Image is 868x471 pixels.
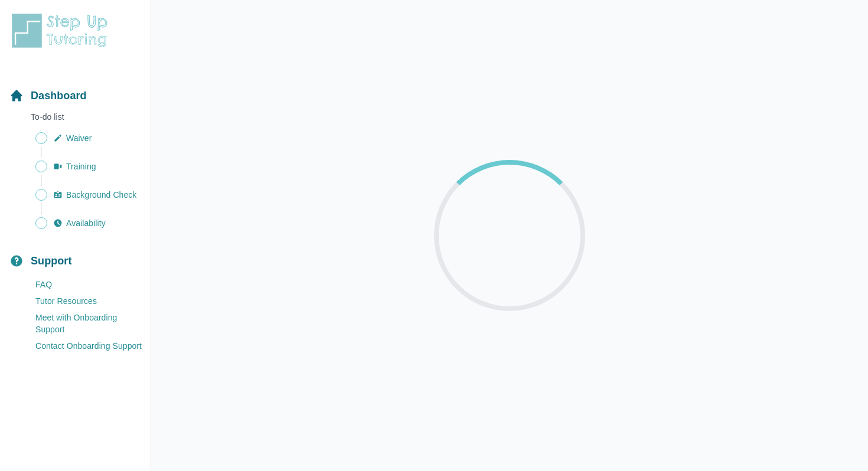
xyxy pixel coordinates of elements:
[9,187,151,203] a: Background Check
[66,161,96,172] span: Training
[9,130,151,146] a: Waiver
[9,338,151,354] a: Contact Onboarding Support
[31,253,71,269] span: Support
[66,132,92,144] span: Waiver
[9,158,151,175] a: Training
[9,12,115,50] img: logo
[9,293,151,309] a: Tutor Resources
[9,215,151,231] a: Availability
[66,217,106,229] span: Availability
[9,309,151,338] a: Meet with Onboarding Support
[31,87,87,104] span: Dashboard
[9,87,87,104] a: Dashboard
[66,189,136,201] span: Background Check
[5,111,146,127] p: To-do list
[5,68,146,109] button: Dashboard
[5,234,146,274] button: Support
[9,276,151,293] a: FAQ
